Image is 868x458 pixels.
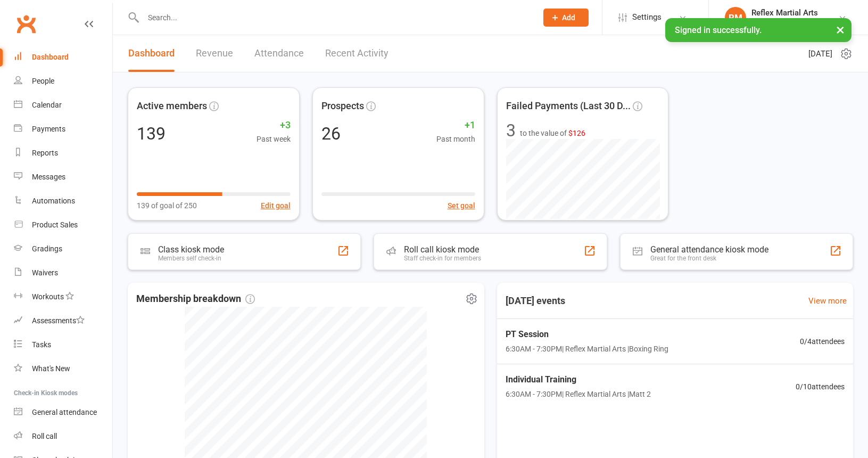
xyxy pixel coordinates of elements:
a: Clubworx [13,11,39,37]
a: People [14,69,112,93]
span: 0 / 10 attendees [796,381,845,392]
div: Roll call [32,432,57,440]
span: +3 [257,118,291,133]
span: +1 [436,118,475,133]
div: Reflex Martial Arts [751,8,818,18]
div: Dashboard [32,53,69,61]
input: Search... [140,10,530,25]
div: General attendance kiosk mode [650,244,768,255]
span: $126 [568,129,585,137]
span: Membership breakdown [136,291,255,307]
span: 6:30AM - 7:30PM | Reflex Martial Arts | Matt 2 [506,388,651,400]
div: Roll call kiosk mode [404,244,481,255]
a: Dashboard [14,45,112,69]
div: Class kiosk mode [158,244,224,255]
div: RM [725,7,746,28]
a: Payments [14,117,112,141]
div: Great for the front desk [650,255,768,262]
div: Tasks [32,340,51,349]
div: Calendar [32,101,62,109]
a: Waivers [14,261,112,285]
button: × [831,18,850,41]
a: Revenue [196,35,233,72]
div: Members self check-in [158,255,224,262]
span: to the value of [520,127,585,139]
a: Tasks [14,333,112,357]
div: Automations [32,197,75,205]
span: 0 / 4 attendees [800,336,845,347]
a: What's New [14,357,112,381]
div: Payments [32,125,65,133]
a: Calendar [14,93,112,117]
h3: [DATE] events [497,291,574,310]
a: View more [808,295,847,307]
div: Messages [32,173,65,181]
span: Failed Payments (Last 30 D... [506,99,631,114]
a: Reports [14,141,112,165]
div: Waivers [32,268,58,277]
span: Signed in successfully. [675,25,762,35]
div: Staff check-in for members [404,255,481,262]
a: Gradings [14,237,112,261]
div: Workouts [32,292,64,301]
div: Reports [32,149,58,157]
a: Product Sales [14,213,112,237]
span: PT Session [506,328,668,341]
span: 139 of goal of 250 [137,200,197,211]
span: Past week [257,133,291,145]
span: [DATE] [808,47,832,60]
div: 3 [506,122,516,139]
a: Dashboard [128,35,175,72]
a: Messages [14,165,112,189]
span: Individual Training [506,373,651,387]
span: Settings [632,5,662,29]
span: Prospects [321,99,364,114]
button: Edit goal [261,200,291,211]
button: Add [543,9,589,27]
a: Automations [14,189,112,213]
a: Roll call [14,424,112,448]
div: General attendance [32,408,97,416]
div: Product Sales [32,220,78,229]
span: Add [562,13,575,22]
div: Reflex Martial Arts [751,18,818,27]
div: People [32,77,54,85]
a: Workouts [14,285,112,309]
div: Gradings [32,244,62,253]
a: Assessments [14,309,112,333]
a: Recent Activity [325,35,388,72]
div: 139 [137,125,166,142]
a: General attendance kiosk mode [14,400,112,424]
div: Assessments [32,316,85,325]
a: Attendance [254,35,304,72]
div: What's New [32,364,70,373]
span: 6:30AM - 7:30PM | Reflex Martial Arts | Boxing Ring [506,343,668,355]
span: Active members [137,99,207,114]
div: 26 [321,125,341,142]
span: Past month [436,133,475,145]
button: Set goal [448,200,475,211]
